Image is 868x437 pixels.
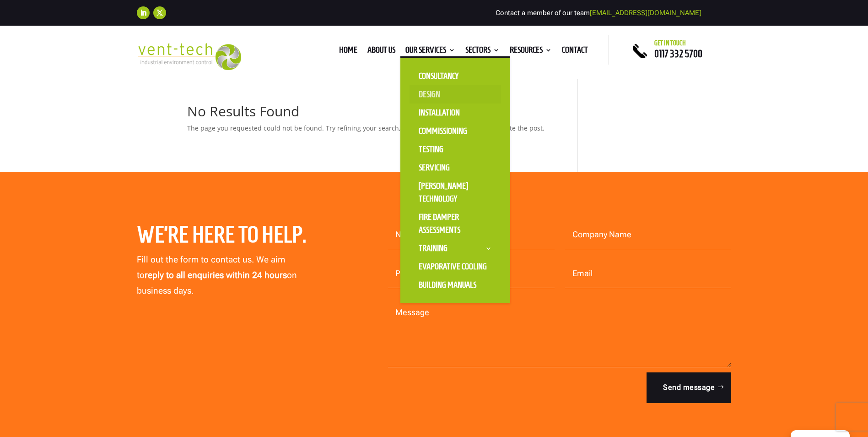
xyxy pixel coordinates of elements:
h1: No Results Found [187,104,551,123]
a: Design [410,85,501,104]
a: Servicing [410,158,501,177]
input: Email [565,260,732,288]
a: Commissioning [410,122,501,140]
a: Installation [410,104,501,122]
a: Sectors [465,47,500,57]
input: Phone Number [388,260,555,288]
a: Fire Damper Assessments [410,208,501,239]
a: [EMAIL_ADDRESS][DOMAIN_NAME] [590,9,701,17]
span: Contact a member of our team [496,9,701,17]
a: Consultancy [410,67,501,85]
span: Fill out the form to contact us. We aim to [137,254,285,280]
a: Training [410,239,501,257]
a: Follow on X [153,6,166,19]
a: Resources [510,47,552,57]
img: 2023-09-27T08_35_16.549ZVENT-TECH---Clear-background [137,43,242,70]
button: Send message [647,372,731,403]
a: Testing [410,140,501,158]
a: 0117 332 5700 [654,48,702,59]
a: Building Manuals [410,276,501,294]
a: Our Services [405,47,455,57]
strong: reply to all enquiries within 24 hours [145,270,287,280]
input: Company Name [565,221,732,249]
h2: We’re here to help. [137,221,328,253]
a: Home [339,47,357,57]
span: Get in touch [654,39,686,47]
a: About us [367,47,395,57]
a: [PERSON_NAME] Technology [410,177,501,208]
p: The page you requested could not be found. Try refining your search, or use the navigation above ... [187,123,551,134]
a: Contact [562,47,588,57]
input: Name [388,221,555,249]
a: Follow on LinkedIn [137,6,150,19]
a: Evaporative Cooling [410,257,501,276]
